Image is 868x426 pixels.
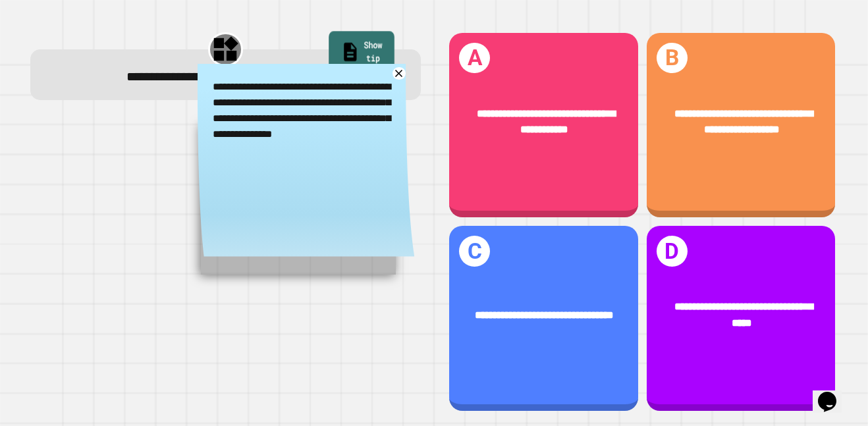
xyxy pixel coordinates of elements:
h1: D [657,236,688,267]
h1: A [459,43,490,74]
iframe: chat widget [813,373,855,413]
h1: C [459,236,490,267]
h1: B [657,43,688,74]
a: Show tip [329,31,394,76]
